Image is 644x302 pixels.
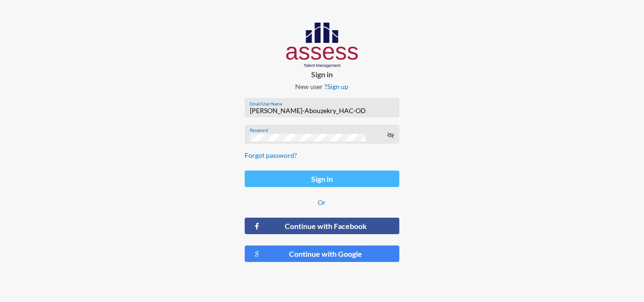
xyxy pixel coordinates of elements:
a: Sign up [327,82,348,90]
p: Or [245,198,399,206]
input: Email/User Name [250,107,394,114]
button: Continue with Facebook [245,218,399,234]
button: Sign in [245,171,399,187]
a: Forgot password? [245,151,297,159]
p: New user ? [237,82,406,90]
img: AssessLogoo.svg [286,23,358,68]
p: Sign in [237,70,406,79]
button: Continue with Google [245,245,399,262]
